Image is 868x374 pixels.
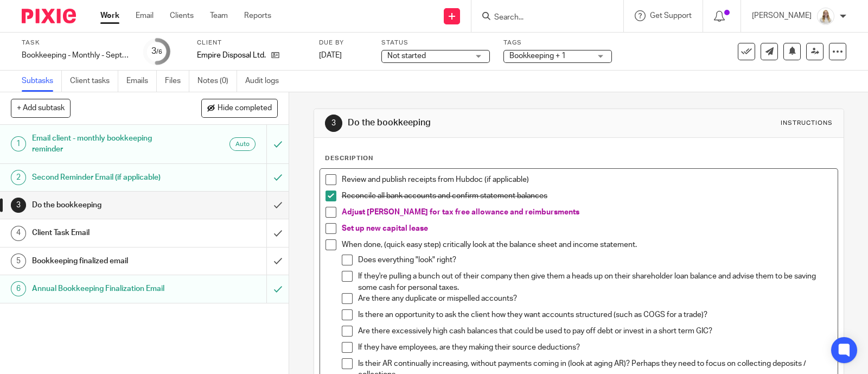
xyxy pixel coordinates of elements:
p: Description [325,154,373,163]
label: Tags [503,39,612,47]
span: [DATE] [319,52,342,59]
p: [PERSON_NAME] [752,10,812,21]
span: Set up new capital lease [342,225,428,232]
div: 4 [11,226,26,241]
div: 1 [11,136,26,151]
p: Does everything "look" right? [358,255,832,265]
label: Client [197,39,305,47]
div: Bookkeeping - Monthly - September [22,50,130,61]
small: /6 [156,49,162,55]
span: Hide completed [218,104,272,113]
label: Due by [319,39,368,47]
div: 5 [11,253,26,269]
a: Files [165,71,189,92]
a: Notes (0) [197,71,237,92]
p: When done, (quick easy step) critically look at the balance sheet and income statement. [342,239,832,250]
a: Emails [126,71,157,92]
div: 3 [325,115,342,132]
p: Is there an opportunity to ask the client how they want accounts structured (such as COGS for a t... [358,309,832,320]
a: Team [210,10,228,21]
p: Are there any duplicate or mispelled accounts? [358,293,832,304]
a: Subtasks [22,71,62,92]
span: Not started [387,52,426,60]
div: 3 [151,45,162,58]
h1: Client Task Email [32,225,181,241]
div: 3 [11,198,26,213]
p: If they're pulling a bunch out of their company then give them a heads up on their shareholder lo... [358,271,832,293]
label: Status [381,39,490,47]
h1: Do the bookkeeping [348,117,602,129]
p: Empire Disposal Ltd. [197,50,266,61]
span: Bookkeeping + 1 [509,52,566,60]
p: Review and publish receipts from Hubdoc (if applicable) [342,174,832,185]
a: Audit logs [245,71,287,92]
a: Work [100,10,119,21]
p: Reconcile all bank accounts and confirm statement balances [342,191,832,201]
a: Email [136,10,154,21]
a: Clients [170,10,194,21]
p: Are there excessively high cash balances that could be used to pay off debt or invest in a short ... [358,326,832,337]
h1: Email client - monthly bookkeeping reminder [32,130,181,158]
h1: Do the bookkeeping [32,197,181,213]
input: Search [493,13,591,23]
h1: Bookkeeping finalized email [32,253,181,269]
div: Instructions [781,119,833,128]
h1: Second Reminder Email (if applicable) [32,169,181,186]
img: Headshot%2011-2024%20white%20background%20square%202.JPG [817,8,834,25]
span: Get Support [650,12,692,20]
div: Auto [229,137,256,151]
label: Task [22,39,130,47]
div: 2 [11,170,26,185]
span: Adjust [PERSON_NAME] for tax free allowance and reimbursments [342,208,579,216]
a: Client tasks [70,71,118,92]
img: Pixie [22,9,76,23]
button: Hide completed [201,99,278,117]
button: + Add subtask [11,99,71,117]
p: If they have employees, are they making their source deductions? [358,342,832,353]
h1: Annual Bookkeeping Finalization Email [32,281,181,297]
div: 6 [11,281,26,296]
a: Reports [244,10,271,21]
